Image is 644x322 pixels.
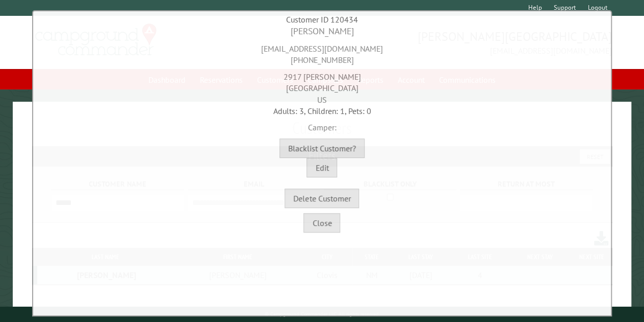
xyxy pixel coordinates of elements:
[36,38,608,66] div: [EMAIL_ADDRESS][DOMAIN_NAME] [PHONE_NUMBER]
[265,311,380,317] small: © Campground Commander LLC. All rights reserved.
[36,105,608,117] div: Adults: 3, Children: 1, Pets: 0
[36,66,608,105] div: 2917 [PERSON_NAME] [GEOGRAPHIC_DATA] US
[279,139,365,158] button: Blacklist Customer?
[285,189,359,208] button: Delete Customer
[36,25,608,38] div: [PERSON_NAME]
[306,158,337,177] button: Edit
[303,213,340,233] button: Close
[36,14,608,25] div: Customer ID 120434
[36,117,608,133] div: Camper:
